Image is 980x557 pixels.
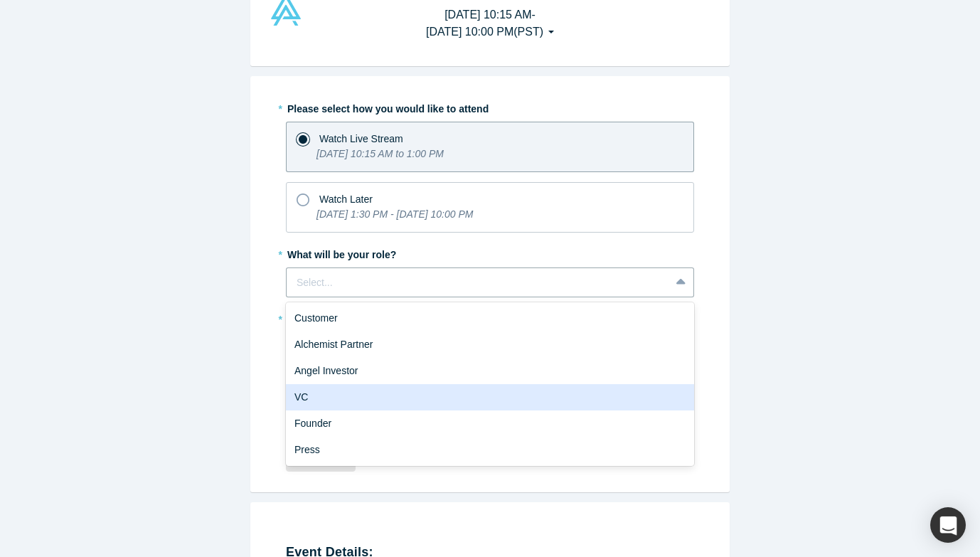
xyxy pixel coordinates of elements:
[316,208,473,220] i: [DATE] 1:30 PM - [DATE] 10:00 PM
[319,133,403,144] span: Watch Live Stream
[286,305,694,331] div: Customer
[286,331,694,358] div: Alchemist Partner
[286,97,694,117] label: Please select how you would like to attend
[316,148,444,159] i: [DATE] 10:15 AM to 1:00 PM
[286,384,694,410] div: VC
[286,243,694,262] label: What will be your role?
[319,193,373,205] span: Watch Later
[286,437,694,463] div: Press
[411,1,569,46] button: [DATE] 10:15 AM-[DATE] 10:00 PM(PST)
[286,410,694,437] div: Founder
[286,358,694,384] div: Angel Investor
